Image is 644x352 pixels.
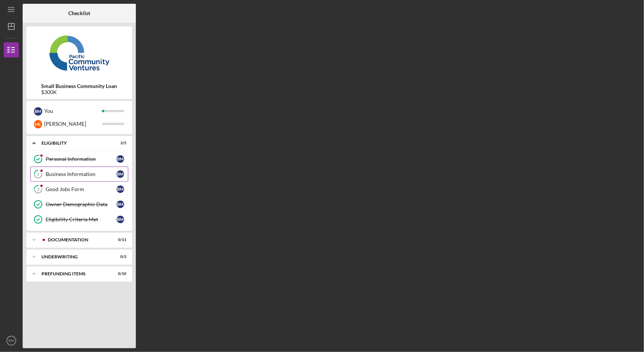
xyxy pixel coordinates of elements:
div: Prefunding Items [41,272,108,276]
div: Documentation [48,238,108,242]
b: Checklist [68,10,90,16]
div: Owner Demographic Data [46,201,117,207]
div: You [44,105,102,117]
div: Good Jobs Form [46,186,117,192]
div: B M [117,216,124,223]
button: BM [4,333,19,348]
text: BM [9,339,14,343]
div: 0 / 11 [113,238,126,242]
div: Eligibility [41,141,108,145]
div: $300K [41,89,117,95]
a: 3Good Jobs FormBM [30,182,128,197]
div: 0 / 10 [113,272,126,276]
div: B M [117,201,124,208]
div: B M [117,170,124,178]
div: 3 / 5 [113,141,126,145]
div: Eligibility Criteria Met [46,216,117,222]
a: Eligibility Criteria MetBM [30,212,128,227]
div: 0 / 2 [113,255,126,259]
tspan: 2 [37,172,39,177]
a: Owner Demographic DataBM [30,197,128,212]
a: 2Business InformationBM [30,167,128,182]
img: Product logo [26,30,132,76]
a: Personal InformationBM [30,151,128,167]
div: M C [34,120,42,128]
div: B M [34,107,42,116]
div: B M [117,185,124,193]
div: Personal Information [46,156,117,162]
div: [PERSON_NAME] [44,117,102,130]
div: Underwriting [41,255,108,259]
div: B M [117,155,124,163]
b: Small Business Community Loan [41,83,117,89]
tspan: 3 [37,187,39,192]
div: Business Information [46,171,117,177]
